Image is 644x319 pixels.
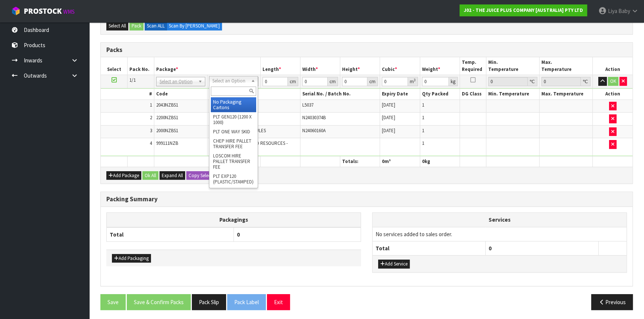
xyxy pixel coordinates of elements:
[211,112,256,127] li: PLT GEN120 (1200 X 1000)
[101,89,154,100] th: #
[486,89,540,100] th: Min. Temperature
[129,77,136,83] span: 1/1
[11,6,20,16] img: cube-alt.png
[150,140,152,146] span: 4
[380,89,420,100] th: Expiry Date
[63,8,75,15] small: WMS
[302,102,313,108] span: L5037
[112,254,151,263] button: Add Packaging
[378,260,410,268] button: Add Service
[101,57,128,75] th: Select
[464,7,583,13] strong: J02 - THE JUICE PLUS COMPANY [AUSTRALIA] PTY LTD
[373,227,627,241] td: No services added to sales order.
[528,77,537,86] div: ℃
[540,89,593,100] th: Max. Temperature
[382,127,395,134] span: [DATE]
[460,4,587,16] a: J02 - THE JUICE PLUS COMPANY [AUSTRALIA] PTY LTD
[300,57,340,75] th: Width
[156,140,178,146] span: 999111NZB
[380,57,420,75] th: Cubic
[142,171,158,180] button: Ok All
[593,57,632,75] th: Action
[106,196,627,203] h3: Packing Summary
[373,241,486,255] th: Total
[106,22,128,30] button: Select All
[162,172,183,179] span: Expand All
[460,57,486,75] th: Temp. Required
[212,77,248,85] span: Select an Option
[150,102,152,108] span: 1
[260,57,300,75] th: Length
[422,140,424,146] span: 1
[300,89,380,100] th: Serial No. / Batch No.
[340,57,380,75] th: Height
[422,158,425,165] span: 0
[380,156,420,167] th: m³
[373,213,627,227] th: Services
[420,89,460,100] th: Qty Packed
[449,77,458,86] div: kg
[156,114,178,121] span: 2200NZBS1
[154,89,207,100] th: Code
[593,89,632,100] th: Action
[302,114,326,121] span: N24030374B
[192,294,226,310] button: Pack Slip
[129,22,144,30] button: Pack
[581,77,590,86] div: ℃
[160,171,185,180] button: Expand All
[227,294,266,310] button: Pack Label
[422,114,424,121] span: 1
[24,6,62,16] span: ProStock
[107,213,361,227] th: Packagings
[167,22,222,30] label: Scan By [PERSON_NAME]
[211,151,256,172] li: LOSCOM HIRE PALLET TRANSFER FEE
[237,231,240,238] span: 0
[382,114,395,121] span: [DATE]
[145,22,167,30] label: Scan ALL
[540,57,593,75] th: Max. Temperature
[460,89,486,100] th: DG Class
[420,57,460,75] th: Weight
[591,294,633,310] button: Previous
[128,57,154,75] th: Pack No.
[154,57,260,75] th: Package
[489,245,492,252] span: 0
[486,57,540,75] th: Min. Temperature
[382,102,395,108] span: [DATE]
[608,7,617,14] span: Liya
[618,7,630,14] span: Baby
[106,171,141,180] button: Add Package
[211,136,256,151] li: CHEP HIRE PALLET TRANSFER FEE
[106,46,627,53] h3: Packs
[211,97,256,112] li: No Packaging Cartons
[207,89,300,100] th: Name
[414,78,416,82] sup: 3
[100,294,126,310] button: Save
[160,77,195,86] span: Select an Option
[156,127,178,134] span: 2000NZBS1
[186,171,219,180] button: Copy Selected
[382,158,384,165] span: 0
[608,77,618,86] button: OK
[150,114,152,121] span: 2
[211,127,256,136] li: PLT ONE WAY SKID
[267,294,290,310] button: Exit
[340,156,380,167] th: Totals:
[288,77,298,86] div: cm
[156,102,178,108] span: 2043NZBS1
[367,77,378,86] div: cm
[408,77,418,86] div: m
[302,127,326,134] span: N24060160A
[420,156,460,167] th: kg
[422,127,424,134] span: 1
[422,102,424,108] span: 1
[328,77,338,86] div: cm
[150,127,152,134] span: 3
[211,172,256,186] li: PLT EXP120 (PLASTIC/STAMPED)
[127,294,191,310] button: Save & Confirm Packs
[107,227,234,242] th: Total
